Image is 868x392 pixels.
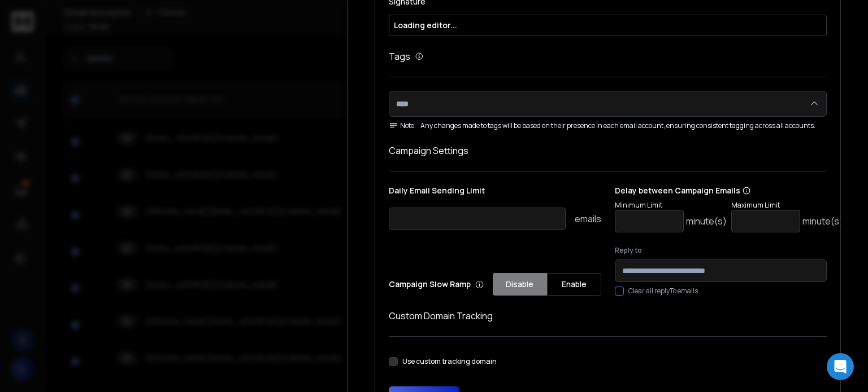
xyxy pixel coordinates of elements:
[389,121,827,130] div: Any changes made to tags will be based on their presence in each email account, ensuring consiste...
[615,201,727,210] p: Minimum Limit
[389,121,416,130] span: Note:
[389,279,484,290] p: Campaign Slow Ramp
[389,185,601,201] p: Daily Email Sending Limit
[731,201,843,210] p: Maximum Limit
[686,214,727,228] p: minute(s)
[389,309,827,323] h1: Custom Domain Tracking
[615,246,827,255] label: Reply to
[547,273,601,296] button: Enable
[389,50,410,63] h1: Tags
[493,273,547,296] button: Disable
[402,357,497,366] label: Use custom tracking domain
[615,185,843,196] p: Delay between Campaign Emails
[394,20,822,31] div: Loading editor...
[802,214,843,228] p: minute(s)
[827,353,854,380] div: Open Intercom Messenger
[575,212,601,226] p: emails
[389,144,827,157] h1: Campaign Settings
[628,287,698,296] label: Clear all replyTo emails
